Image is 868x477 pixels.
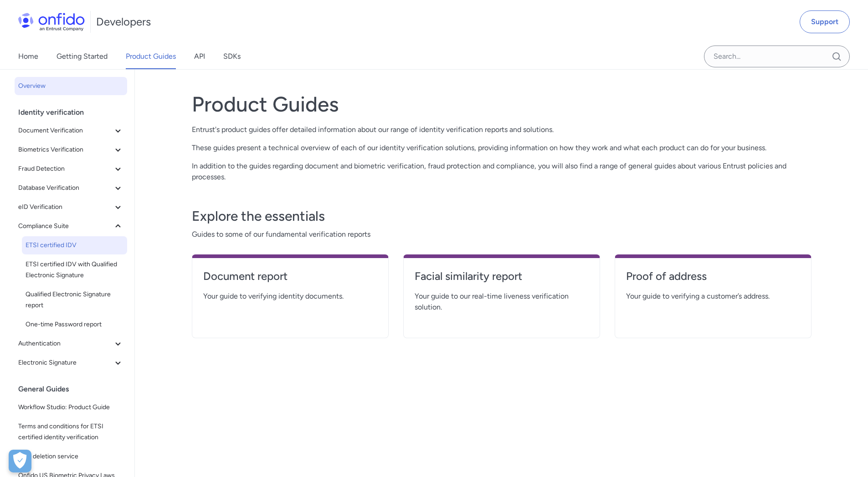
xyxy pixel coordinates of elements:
[15,122,127,140] button: Document Verification
[18,202,113,213] span: eID Verification
[15,217,127,235] button: Compliance Suite
[26,259,123,281] span: ETSI certified IDV with Qualified Electronic Signature
[22,285,127,315] a: Qualified Electronic Signature report
[192,161,812,183] p: In addition to the guides regarding document and biometric verification, fraud protection and com...
[56,44,108,69] a: Getting Started
[26,289,123,311] span: Qualified Electronic Signature report
[18,163,113,174] span: Fraud Detection
[18,125,113,136] span: Document Verification
[704,46,850,67] input: Onfido search input field
[15,417,127,447] a: Terms and conditions for ETSI certified identity verification
[223,44,241,69] a: SDKs
[192,124,812,135] p: Entrust's product guides offer detailed information about our range of identity verification repo...
[26,319,123,330] span: One-time Password report
[18,221,113,232] span: Compliance Suite
[18,421,123,443] span: Terms and conditions for ETSI certified identity verification
[96,15,151,29] h1: Developers
[18,380,131,398] div: General Guides
[15,160,127,178] button: Fraud Detection
[15,77,127,95] a: Overview
[18,402,123,413] span: Workflow Studio: Product Guide
[415,291,589,313] span: Your guide to our real-time liveness verification solution.
[18,451,123,462] span: Data deletion service
[18,13,85,31] img: Onfido Logo
[192,91,812,117] h1: Product Guides
[18,183,113,193] span: Database Verification
[9,450,31,472] div: Cookie Preferences
[192,229,812,240] span: Guides to some of our fundamental verification reports
[203,269,377,284] h4: Document report
[415,269,589,291] a: Facial similarity report
[18,103,131,122] div: Identity verification
[15,198,127,216] button: eID Verification
[203,269,377,291] a: Document report
[15,447,127,466] a: Data deletion service
[22,236,127,254] a: ETSI certified IDV
[18,81,123,91] span: Overview
[194,44,205,69] a: API
[626,269,800,291] a: Proof of address
[800,10,850,33] a: Support
[18,357,113,368] span: Electronic Signature
[15,335,127,353] button: Authentication
[626,291,800,302] span: Your guide to verifying a customer’s address.
[9,450,31,472] button: Open Preferences
[626,269,800,284] h4: Proof of address
[18,44,38,69] a: Home
[15,179,127,197] button: Database Verification
[126,44,176,69] a: Product Guides
[192,207,812,225] h3: Explore the essentials
[18,144,113,155] span: Biometrics Verification
[15,398,127,416] a: Workflow Studio: Product Guide
[415,269,589,284] h4: Facial similarity report
[15,354,127,372] button: Electronic Signature
[192,142,812,153] p: These guides present a technical overview of each of our identity verification solutions, providi...
[203,291,377,302] span: Your guide to verifying identity documents.
[15,141,127,159] button: Biometrics Verification
[22,315,127,334] a: One-time Password report
[18,338,113,349] span: Authentication
[26,240,123,251] span: ETSI certified IDV
[22,255,127,284] a: ETSI certified IDV with Qualified Electronic Signature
